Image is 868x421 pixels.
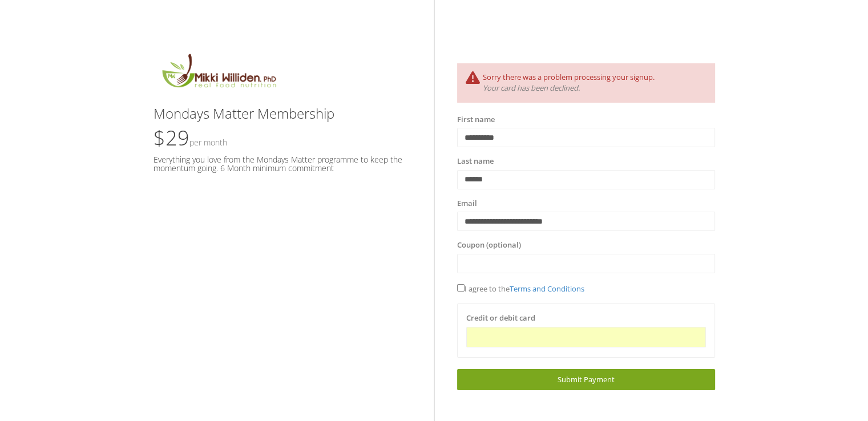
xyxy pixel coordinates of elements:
[457,198,477,209] label: Email
[457,369,715,390] a: Submit Payment
[457,284,584,294] span: I agree to the
[154,106,411,121] h3: Mondays Matter Membership
[457,240,521,251] label: Coupon (optional)
[457,114,495,126] label: First name
[457,156,494,167] label: Last name
[474,332,699,342] iframe: Secure card payment input frame
[558,374,615,384] span: Submit Payment
[483,72,655,82] span: Sorry there was a problem processing your signup.
[154,52,284,95] img: MikkiLogoMain.png
[154,124,227,152] span: $29
[189,137,227,148] small: Per Month
[154,155,411,173] h5: Everything you love from the Mondays Matter programme to keep the momentum going. 6 Month minimum...
[483,83,580,93] i: Your card has been declined.
[510,284,584,294] a: Terms and Conditions
[466,313,535,324] label: Credit or debit card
